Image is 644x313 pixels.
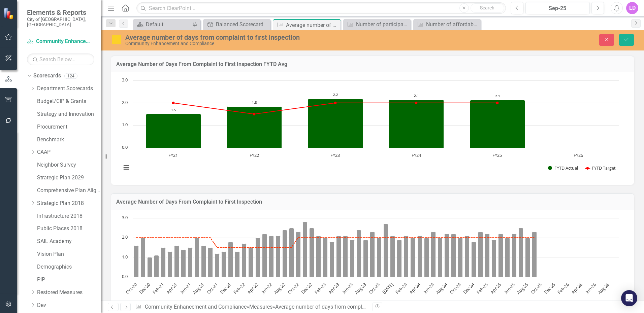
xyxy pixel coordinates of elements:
path: Feb-24, 2.1. Monthly Days from Complaint to Inspection. [404,236,409,277]
path: Oct-22, 2.3. Monthly Days from Complaint to Inspection. [296,232,301,277]
path: Feb-21, 1.5. Monthly Days from Complaint to Inspection. [161,247,166,277]
path: Jul-23, 2.4. Monthly Days from Complaint to Inspection. [357,230,361,277]
text: 2.0 [122,234,128,240]
path: FY23, 2. FYTD Target. [334,102,337,104]
path: Nov-21, 1.3. Monthly Days from Complaint to Inspection. [222,251,226,277]
a: Public Places 2018 [37,225,101,233]
text: 1.5 [171,107,176,112]
path: Nov-22, 2.8. Monthly Days from Complaint to Inspection. [303,222,308,277]
path: FY22, 1.84166666. FYTD Actual. [227,106,282,148]
path: Apr-21, 1.6. Monthly Days from Complaint to Inspection. [174,245,179,277]
text: Apr-21 [165,281,179,295]
path: Sep-24, 2.2. Monthly Days from Complaint to Inspection. [451,234,456,277]
path: Feb-23, 2. Monthly Days from Complaint to Inspection. [323,238,328,277]
path: FY21, 2. FYTD Target. [172,102,175,104]
text: Dec-21 [219,281,232,295]
a: Number of participants receiving housing benefits [345,20,409,29]
text: 2.0 [122,99,128,105]
text: FY22 [250,152,259,158]
path: Dec-20, 1. Monthly Days from Complaint to Inspection. [148,257,152,277]
text: Oct-23 [367,281,381,295]
text: Jun-23 [341,281,354,295]
text: Feb-22 [232,281,246,295]
text: Feb-23 [313,281,327,295]
div: Number of affordable dwelling units, built for those with very low to moderate income that receiv... [426,20,479,29]
text: Feb-24 [394,281,408,295]
text: FY25 [492,152,502,158]
path: Feb-25, 2.2. Monthly Days from Complaint to Inspection. [485,234,490,277]
text: Aug-25 [515,281,529,295]
text: Oct-22 [286,281,300,295]
path: Apr-22, 2. Monthly Days from Complaint to Inspection. [256,238,260,277]
path: Jan-22, 1.3. Monthly Days from Complaint to Inspection. [235,251,240,277]
input: Search Below... [27,54,94,65]
div: Balanced Scorecard [216,20,269,29]
a: Strategy and Innovation [37,110,101,118]
g: FYTD Actual, series 1 of 2. Bar series with 6 bars. [146,80,579,148]
a: Strategic Plan 2018 [37,200,101,207]
path: Jun-21, 1.5. Monthly Days from Complaint to Inspection. [188,247,193,277]
path: FY23, 2.18333333. FYTD Actual. [308,99,363,148]
path: FY24, 2. FYTD Target. [415,102,418,104]
img: Monitoring Progress [111,34,122,45]
path: Aug-22, 2.4. Monthly Days from Complaint to Inspection. [283,230,287,277]
div: Open Intercom Messenger [621,290,637,306]
path: Mar-24, 2. Monthly Days from Complaint to Inspection. [411,238,415,277]
text: 2.1 [414,93,419,98]
path: FY25, 2.125. FYTD Actual. [470,100,525,148]
path: Oct-24, 2. Monthly Days from Complaint to Inspection. [458,238,463,277]
path: FY22, 1.5. FYTD Target. [253,113,256,115]
path: Aug-23, 1.9. Monthly Days from Complaint to Inspection. [363,240,368,277]
text: Dec-22 [300,281,314,295]
text: FY24 [412,152,421,158]
text: 3.0 [122,214,128,220]
path: Oct-21, 1.2. Monthly Days from Complaint to Inspection. [215,253,220,277]
a: Strategic Plan 2029 [37,174,101,182]
a: Demographics [37,263,101,271]
div: Average number of days from complaint to first inspection [286,21,339,29]
path: Apr-25, 2.2. Monthly Days from Complaint to Inspection. [498,234,503,277]
text: Apr-25 [489,281,503,295]
path: Sep-22, 2.5. Monthly Days from Complaint to Inspection. [289,228,294,277]
path: Dec 23, 2.1. Monthly Days from Complaint to Inspection. [390,236,395,277]
path: May-22, 2.2. Monthly Days from Complaint to Inspection. [262,234,267,277]
a: SAIL Academy [37,238,101,245]
text: FY26 [574,152,583,158]
path: Jul-21, 2. Monthly Days from Complaint to Inspection. [195,238,199,277]
svg: Interactive chart [118,77,622,178]
path: Jul-25, 2.5. Monthly Days from Complaint to Inspection. [519,228,523,277]
button: Sep-25 [525,2,590,14]
text: Jun-26 [583,281,597,295]
path: Mar-22, 1.5. Monthly Days from Complaint to Inspection. [249,247,253,277]
text: [DATE] [381,281,394,295]
text: Dec-25 [543,281,556,295]
a: Vision Plan [37,250,101,258]
img: ClearPoint Strategy [3,8,15,20]
a: Community Enhancement and Compliance [145,304,247,310]
a: Dev [37,302,101,309]
text: 0.0 [122,273,128,279]
text: Dec-24 [462,281,476,295]
path: Sep-21, 1.5. Monthly Days from Complaint to Inspection. [208,247,213,277]
path: Apr-24, 2.1. Monthly Days from Complaint to Inspection. [418,236,422,277]
span: Search [480,5,494,10]
a: Department Scorecards [37,85,101,93]
text: FY21 [168,152,178,158]
text: Apr-22 [246,281,259,295]
text: Feb-21 [151,281,165,295]
button: Show FYTD Target [585,165,616,171]
path: Jun-24, 2.3. Monthly Days from Complaint to Inspection. [431,232,436,277]
text: 1.0 [122,121,128,128]
path: Mar-21, 1.3. Monthly Days from Complaint to Inspection. [168,251,172,277]
div: Default [146,20,190,29]
path: Jul-24, 2. Monthly Days from Complaint to Inspection. [438,238,443,277]
button: View chart menu, Chart [122,301,131,310]
div: » » [135,303,367,311]
path: Dec-21, 1.8. Monthly Days from Complaint to Inspection. [228,242,233,277]
text: Jun-22 [259,281,273,295]
path: Jul-22, 2.1. Monthly Days from Complaint to Inspection. [276,236,281,277]
text: Aug-23 [353,281,367,295]
a: Default [135,20,190,29]
path: Sep-25, 2.3. Monthly Days from Complaint to Inspection. [532,232,537,277]
a: Infrastructure 2018 [37,212,101,220]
